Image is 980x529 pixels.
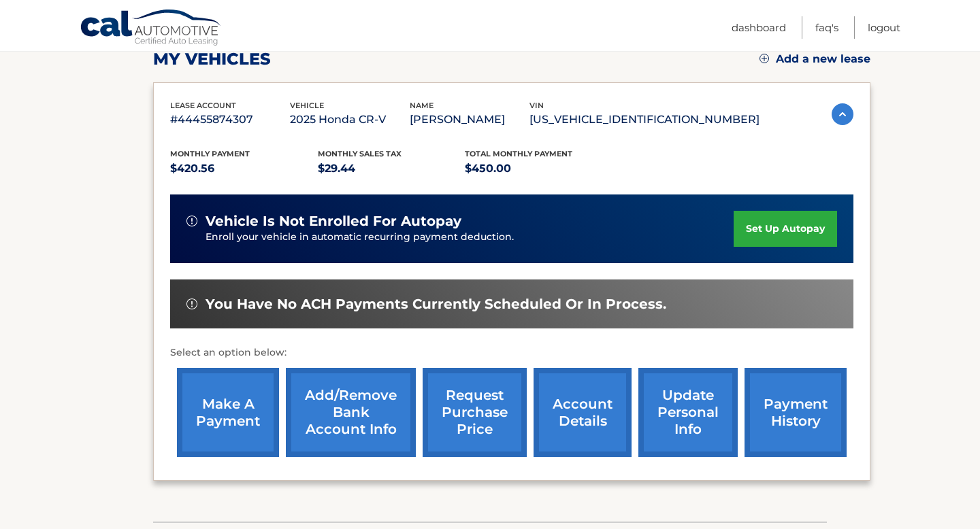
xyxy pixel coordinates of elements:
[815,16,838,39] a: FAQ's
[170,110,290,129] p: #44455874307
[638,368,738,457] a: update personal info
[206,296,666,313] span: You have no ACH payments currently scheduled or in process.
[170,345,853,361] p: Select an option below:
[759,54,769,63] img: add.svg
[206,230,734,245] p: Enroll your vehicle in automatic recurring payment deduction.
[177,368,279,457] a: make a payment
[80,9,223,48] a: Cal Automotive
[318,159,465,178] p: $29.44
[734,211,837,247] a: set up autopay
[832,103,853,125] img: accordion-active.svg
[465,149,572,158] span: Total Monthly Payment
[290,110,410,129] p: 2025 Honda CR-V
[534,368,632,457] a: account details
[745,368,847,457] a: payment history
[465,159,612,178] p: $450.00
[286,368,416,457] a: Add/Remove bank account info
[206,213,461,230] span: vehicle is not enrolled for autopay
[170,159,318,178] p: $420.56
[732,16,786,39] a: Dashboard
[170,101,236,110] span: lease account
[186,298,197,309] img: alert-white.svg
[410,101,434,110] span: name
[423,368,527,457] a: request purchase price
[759,52,870,66] a: Add a new lease
[290,101,324,110] span: vehicle
[529,110,759,129] p: [US_VEHICLE_IDENTIFICATION_NUMBER]
[318,149,402,158] span: Monthly sales Tax
[186,216,197,226] img: alert-white.svg
[868,16,900,39] a: Logout
[170,149,250,158] span: Monthly Payment
[153,49,271,69] h2: my vehicles
[529,101,544,110] span: vin
[410,110,529,129] p: [PERSON_NAME]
